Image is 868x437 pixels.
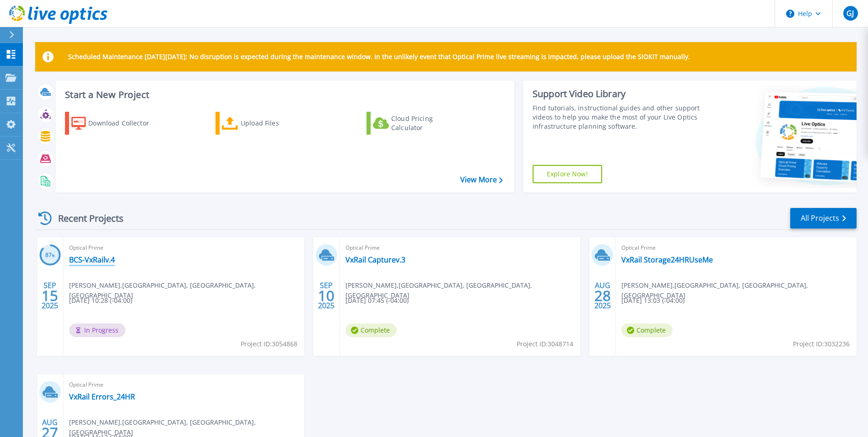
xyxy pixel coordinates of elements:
[69,295,132,306] span: [DATE] 10:28 (-04:00)
[621,280,857,300] span: [PERSON_NAME] , [GEOGRAPHIC_DATA], [GEOGRAPHIC_DATA], [GEOGRAPHIC_DATA]
[216,112,318,135] a: Upload Files
[594,292,611,300] span: 28
[318,292,334,300] span: 10
[345,323,397,337] span: Complete
[517,339,573,349] span: Project ID: 3048714
[345,255,405,264] a: VxRail Capturev.3
[790,208,857,229] a: All Projects
[533,165,602,183] a: Explore Now!
[69,255,115,264] a: BCS-VxRailv.4
[621,243,851,253] span: Optical Prime
[65,112,167,135] a: Download Collector
[69,323,125,337] span: In Progress
[460,175,503,184] a: View More
[533,88,702,100] div: Support Video Library
[69,280,304,300] span: [PERSON_NAME] , [GEOGRAPHIC_DATA], [GEOGRAPHIC_DATA], [GEOGRAPHIC_DATA]
[42,429,58,437] span: 27
[345,295,409,306] span: [DATE] 07:45 (-04:00)
[391,114,464,132] div: Cloud Pricing Calculator
[318,279,335,312] div: SEP 2025
[69,380,299,390] span: Optical Prime
[345,243,575,253] span: Optical Prime
[533,104,702,131] div: Find tutorials, instructional guides and other support videos to help you make the most of your L...
[594,279,611,312] div: AUG 2025
[69,392,135,401] a: VxRail Errors_24HR
[68,53,690,60] p: Scheduled Maintenance [DATE][DATE]: No disruption is expected during the maintenance window. In t...
[39,250,61,261] h3: 87
[793,339,850,349] span: Project ID: 3032236
[241,339,297,349] span: Project ID: 3054868
[69,243,299,253] span: Optical Prime
[367,112,469,135] a: Cloud Pricing Calculator
[621,255,713,264] a: VxRail Storage24HRUseMe
[35,207,136,229] div: Recent Projects
[42,292,58,300] span: 15
[345,280,581,300] span: [PERSON_NAME] , [GEOGRAPHIC_DATA], [GEOGRAPHIC_DATA], [GEOGRAPHIC_DATA]
[65,90,502,100] h3: Start a New Project
[621,323,673,337] span: Complete
[41,279,59,312] div: SEP 2025
[621,295,685,306] span: [DATE] 13:03 (-04:00)
[52,253,55,258] span: %
[88,114,162,132] div: Download Collector
[241,114,314,132] div: Upload Files
[846,10,854,17] span: GJ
